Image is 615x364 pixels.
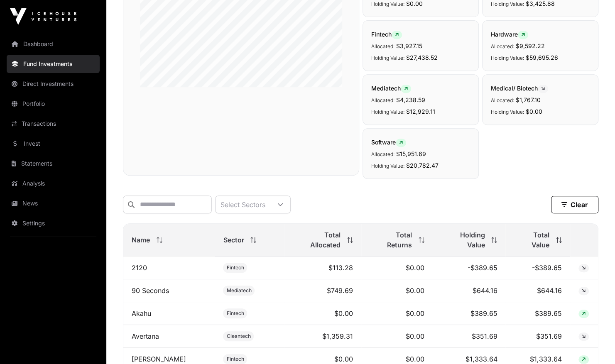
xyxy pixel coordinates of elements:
[7,214,100,232] a: Settings
[433,279,506,302] td: $644.16
[371,97,394,103] span: Allocated:
[293,230,341,250] span: Total Allocated
[526,108,542,115] span: $0.00
[514,230,549,250] span: Total Value
[371,163,404,169] span: Holding Value:
[505,302,570,325] td: $389.65
[406,108,435,115] span: $12,929.11
[361,257,433,279] td: $0.00
[491,85,548,92] span: Medical/ Biotech
[284,302,361,325] td: $0.00
[132,332,159,340] a: Avertana
[505,257,570,279] td: -$389.65
[361,302,433,325] td: $0.00
[7,95,100,113] a: Portfolio
[491,1,524,7] span: Holding Value:
[284,279,361,302] td: $749.69
[216,196,270,213] div: Select Sectors
[526,54,558,61] span: $59,695.26
[370,230,412,250] span: Total Returns
[441,230,485,250] span: Holding Value
[7,134,100,153] a: Invest
[433,302,506,325] td: $389.65
[132,235,150,245] span: Name
[491,43,514,49] span: Allocated:
[7,35,100,53] a: Dashboard
[371,109,404,115] span: Holding Value:
[516,42,545,49] span: $9,592.22
[491,109,524,115] span: Holding Value:
[505,279,570,302] td: $644.16
[371,139,406,146] span: Software
[284,325,361,348] td: $1,359.31
[573,324,615,364] iframe: Chat Widget
[132,286,169,295] a: 90 Seconds
[7,154,100,173] a: Statements
[406,54,438,61] span: $27,438.52
[396,42,422,49] span: $3,927.15
[132,264,147,272] a: 2120
[7,55,100,73] a: Fund Investments
[7,194,100,213] a: News
[361,325,433,348] td: $0.00
[361,279,433,302] td: $0.00
[371,31,402,38] span: Fintech
[226,310,244,317] span: Fintech
[132,355,186,363] a: [PERSON_NAME]
[396,150,426,157] span: $15,951.69
[371,43,394,49] span: Allocated:
[491,97,514,103] span: Allocated:
[396,96,425,103] span: $4,238.59
[226,264,244,271] span: Fintech
[491,31,528,38] span: Hardware
[516,96,541,103] span: $1,767.10
[406,162,439,169] span: $20,782.47
[10,8,76,25] img: Icehouse Ventures Logo
[433,325,506,348] td: $351.69
[132,309,151,318] a: Akahu
[371,55,404,61] span: Holding Value:
[7,75,100,93] a: Direct Investments
[433,257,506,279] td: -$389.65
[7,115,100,133] a: Transactions
[284,257,361,279] td: $113.28
[7,174,100,193] a: Analysis
[371,151,394,157] span: Allocated:
[226,356,244,362] span: Fintech
[551,196,598,213] button: Clear
[226,333,250,340] span: Cleantech
[371,1,404,7] span: Holding Value:
[226,287,251,294] span: Mediatech
[491,55,524,61] span: Holding Value:
[371,85,411,92] span: Mediatech
[505,325,570,348] td: $351.69
[223,235,244,245] span: Sector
